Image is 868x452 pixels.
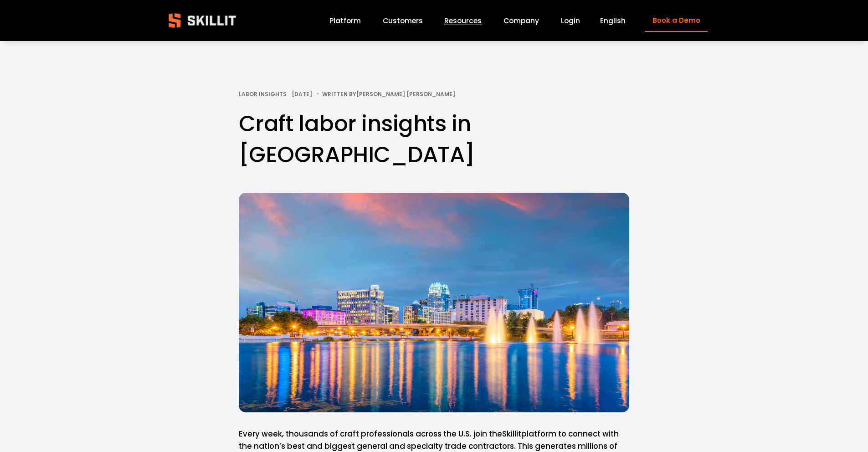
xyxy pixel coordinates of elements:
a: Company [503,15,539,27]
div: Written By [322,91,455,98]
a: Book a Demo [645,10,707,32]
h1: Craft labor insights in [GEOGRAPHIC_DATA] [239,108,629,169]
a: Login [561,15,580,27]
a: Labor Insights [239,90,287,98]
span: Resources [444,15,482,26]
a: Platform [329,15,361,27]
a: folder dropdown [444,15,482,27]
a: [PERSON_NAME] [PERSON_NAME] [356,90,455,98]
img: Skillit [161,7,244,34]
a: Skillit [502,428,521,439]
span: English [600,15,626,26]
span: [DATE] [292,90,312,98]
span: Every week, thousands of craft professionals across the U.S. join the [239,428,502,439]
div: language picker [600,15,626,27]
a: Customers [383,15,423,27]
